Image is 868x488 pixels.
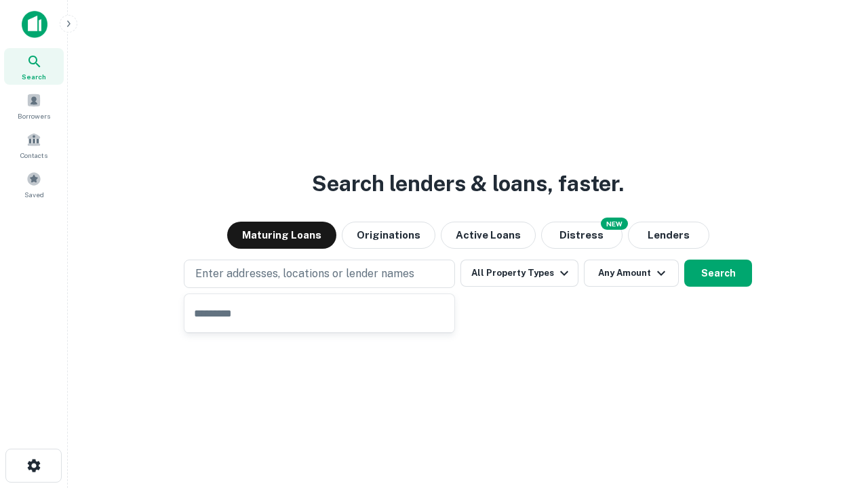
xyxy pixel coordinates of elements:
a: Search [4,48,64,85]
button: Enter addresses, locations or lender names [184,260,455,288]
button: Search distressed loans with lien and other non-mortgage details. [541,222,623,249]
h3: Search lenders & loans, faster. [312,167,624,200]
div: NEW [601,218,628,230]
p: Enter addresses, locations or lender names [195,266,414,282]
iframe: Chat Widget [800,380,868,445]
button: All Property Types [460,260,578,287]
a: Saved [4,166,64,203]
span: Search [22,71,46,82]
span: Contacts [20,150,47,161]
span: Borrowers [18,110,50,121]
span: Saved [24,189,44,200]
a: Borrowers [4,87,64,124]
a: Contacts [4,127,64,163]
img: capitalize-icon.png [22,11,47,38]
button: Originations [342,222,435,249]
button: Active Loans [441,222,536,249]
button: Any Amount [584,260,679,287]
button: Maturing Loans [227,222,336,249]
button: Lenders [628,222,709,249]
button: Search [684,260,752,287]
